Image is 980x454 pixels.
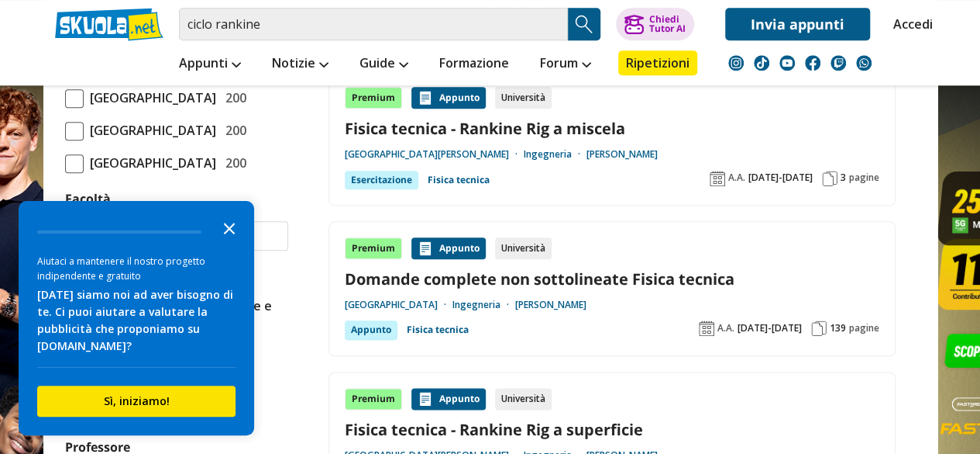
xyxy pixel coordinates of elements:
span: pagine [849,172,879,184]
img: instagram [728,55,744,71]
div: [DATE] siamo noi ad aver bisogno di te. Ci puoi aiutare a valutare la pubblicità che proponiamo s... [37,286,236,355]
span: [GEOGRAPHIC_DATA] [84,88,216,108]
a: Fisica tecnica - Rankine Rig a miscela [345,118,879,139]
span: 200 [219,153,246,173]
div: Università [495,237,552,259]
div: Survey [19,201,254,435]
span: 3 [841,172,846,184]
a: Ripetizioni [618,50,697,75]
input: Cerca appunti, riassunti o versioni [179,8,568,40]
img: Appunti contenuto [418,391,433,407]
a: Domande complete non sottolineate Fisica tecnica [345,269,879,289]
span: 200 [219,120,246,140]
span: 200 [219,88,246,108]
label: Facoltà [65,190,111,207]
a: Formazione [435,50,513,78]
span: A.A. [717,322,734,334]
div: Premium [345,87,402,109]
img: Anno accademico [699,321,714,336]
a: [PERSON_NAME] [515,299,586,311]
a: Forum [536,50,595,78]
img: WhatsApp [856,55,872,71]
a: Fisica tecnica [428,171,490,189]
img: Cerca appunti, riassunti o versioni [573,12,596,36]
div: Esercitazione [345,171,418,189]
a: [GEOGRAPHIC_DATA] [345,299,452,311]
button: Search Button [568,8,600,40]
div: Aiutaci a mantenere il nostro progetto indipendente e gratuito [37,254,236,283]
a: Ingegneria [452,299,515,311]
img: Appunti contenuto [418,90,433,106]
img: twitch [830,55,846,71]
span: [DATE]-[DATE] [738,322,802,334]
span: 139 [830,322,846,334]
img: facebook [805,55,820,71]
button: Sì, iniziamo! [37,386,236,417]
a: Appunti [175,50,245,78]
span: [GEOGRAPHIC_DATA] [84,120,216,140]
a: Invia appunti [725,8,870,40]
a: Ingegneria [524,148,586,161]
img: Pagine [811,321,827,336]
div: Università [495,87,552,109]
div: Appunto [411,87,486,109]
div: Chiedi Tutor AI [648,15,685,33]
img: Anno accademico [710,171,725,186]
img: youtube [779,55,795,71]
img: Appunti contenuto [418,241,433,256]
div: Premium [345,237,402,259]
div: Università [495,388,552,410]
a: Accedi [893,8,926,40]
div: Appunto [411,237,486,259]
div: Premium [345,388,402,410]
a: [PERSON_NAME] [586,148,658,161]
button: ChiediTutor AI [616,8,694,40]
img: tiktok [754,55,769,71]
img: Pagine [822,171,837,186]
a: Notizie [268,50,332,78]
a: Fisica tecnica - Rankine Rig a superficie [345,419,879,440]
button: Close the survey [214,212,245,243]
a: [GEOGRAPHIC_DATA][PERSON_NAME] [345,148,524,161]
div: Appunto [411,388,486,410]
a: Fisica tecnica [407,321,469,339]
a: Guide [356,50,412,78]
span: A.A. [728,172,745,184]
span: [DATE]-[DATE] [748,172,813,184]
span: [GEOGRAPHIC_DATA] [84,153,216,173]
span: pagine [849,322,879,334]
div: Appunto [345,321,397,339]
